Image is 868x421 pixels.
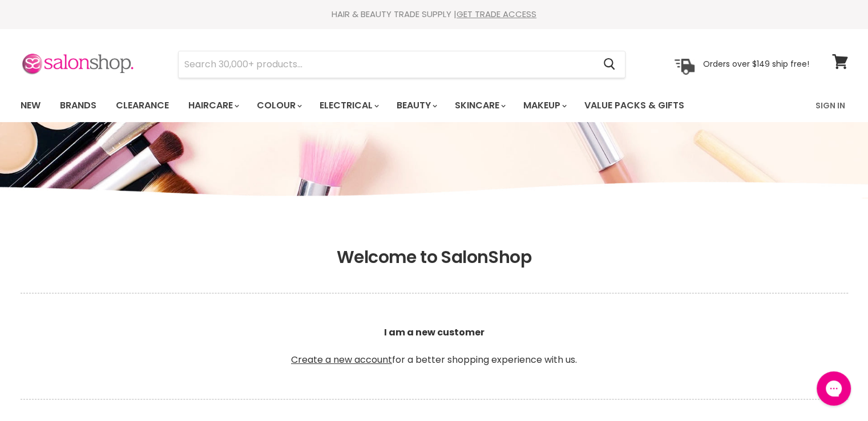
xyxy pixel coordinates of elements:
[595,51,625,78] button: Search
[21,247,848,268] h1: Welcome to SalonShop
[21,298,848,394] p: for a better shopping experience with us.
[311,94,386,118] a: Electrical
[180,94,246,118] a: Haircare
[446,94,512,118] a: Skincare
[576,94,693,118] a: Value Packs & Gifts
[388,94,444,118] a: Beauty
[248,94,309,118] a: Colour
[457,8,536,20] a: GET TRADE ACCESS
[107,94,177,118] a: Clearance
[12,94,49,118] a: New
[6,9,862,20] div: HAIR & BEAUTY TRADE SUPPLY |
[291,353,392,366] a: Create a new account
[515,94,574,118] a: Makeup
[703,59,809,69] p: Orders over $149 ship free!
[51,94,105,118] a: Brands
[12,89,751,122] ul: Main menu
[384,326,485,339] b: I am a new customer
[809,94,852,118] a: Sign In
[811,367,857,410] iframe: Gorgias live chat messenger
[178,51,625,78] form: Product
[6,89,862,122] nav: Main
[179,51,595,78] input: Search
